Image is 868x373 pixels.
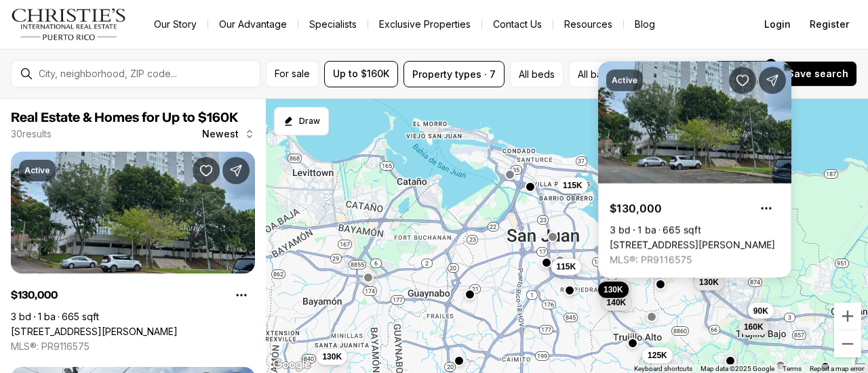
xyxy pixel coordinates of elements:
button: 160K [738,319,769,335]
a: Report a map error [810,365,864,372]
span: 130K [322,351,342,362]
a: Resources [553,15,623,34]
button: Contact Us [482,15,553,34]
span: 160K [744,322,764,332]
button: Zoom out [834,330,861,357]
span: 90K [753,305,768,316]
span: 130K [699,277,719,288]
span: Save search [787,68,848,79]
a: Our Advantage [208,15,298,34]
button: 130K [317,349,347,365]
button: Start drawing [274,107,329,135]
span: Up to $160K [333,68,389,79]
a: 286 CALLE JUNIN #J307, SAN JUAN PR, 00926 [11,326,178,338]
button: Share Property [222,157,250,184]
button: Save Property: 286 CALLE JUNIN #J307 [729,67,756,94]
button: Property types · 7 [403,61,505,87]
button: Save Property: 286 CALLE JUNIN #J307 [193,157,220,184]
a: 286 CALLE JUNIN #J307, SAN JUAN PR, 00926 [610,239,775,251]
button: Save search [778,61,857,87]
span: 2 [769,59,774,70]
span: For sale [275,68,310,79]
span: 115K [563,180,583,191]
button: All beds [510,61,564,87]
span: Newest [202,129,239,139]
span: Map data ©2025 Google [701,365,774,372]
a: Specialists [298,15,368,34]
button: Property options [753,195,780,222]
button: For sale [266,61,319,87]
button: Share Property [759,67,786,94]
button: 125K [642,347,673,364]
button: All baths [569,61,624,87]
p: Active [612,75,637,86]
span: Register [810,19,849,30]
a: Terms (opens in new tab) [783,365,802,372]
a: Exclusive Properties [368,15,481,34]
button: 130K [694,274,724,290]
span: 140K [607,297,627,308]
span: Login [764,19,791,30]
button: Register [802,11,857,38]
button: Up to $160K [324,61,398,87]
button: Allfilters2 [713,61,773,87]
button: 130K [598,282,629,298]
p: 30 results [11,129,52,139]
span: 130K [604,284,623,295]
button: Zoom in [834,303,861,330]
button: 150K [600,280,631,296]
button: 115K [551,259,582,275]
img: logo [11,8,127,41]
span: 115K [557,261,576,272]
button: 115K [557,177,588,194]
button: 90K [748,303,774,319]
p: Active [24,165,50,176]
button: Login [756,11,799,38]
button: 140K [601,294,632,311]
button: Newest [194,120,263,148]
span: Real Estate & Homes for Up to $160K [11,111,238,125]
button: Property options [228,282,255,309]
a: Blog [624,15,666,34]
a: Our Story [143,15,208,34]
span: 125K [648,350,667,361]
